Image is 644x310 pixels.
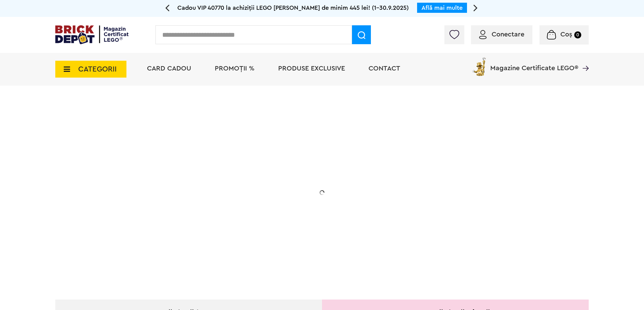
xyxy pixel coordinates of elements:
[103,227,238,236] div: Explorează
[78,65,117,73] span: CATEGORII
[103,184,238,212] h2: La două seturi LEGO de adulți achiziționate din selecție! În perioada 12 - [DATE]!
[147,65,191,72] a: Card Cadou
[369,65,400,72] a: Contact
[492,31,524,38] span: Conectare
[278,65,345,72] a: Produse exclusive
[177,5,409,11] span: Cadou VIP 40770 la achiziții LEGO [PERSON_NAME] de minim 445 lei! (1-30.9.2025)
[421,5,463,11] a: Află mai multe
[103,153,238,177] h1: 20% Reducere!
[479,31,524,38] a: Conectare
[560,31,572,38] span: Coș
[574,31,581,38] small: 0
[578,56,589,63] a: Magazine Certificate LEGO®
[490,56,578,72] span: Magazine Certificate LEGO®
[215,65,255,72] a: PROMOȚII %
